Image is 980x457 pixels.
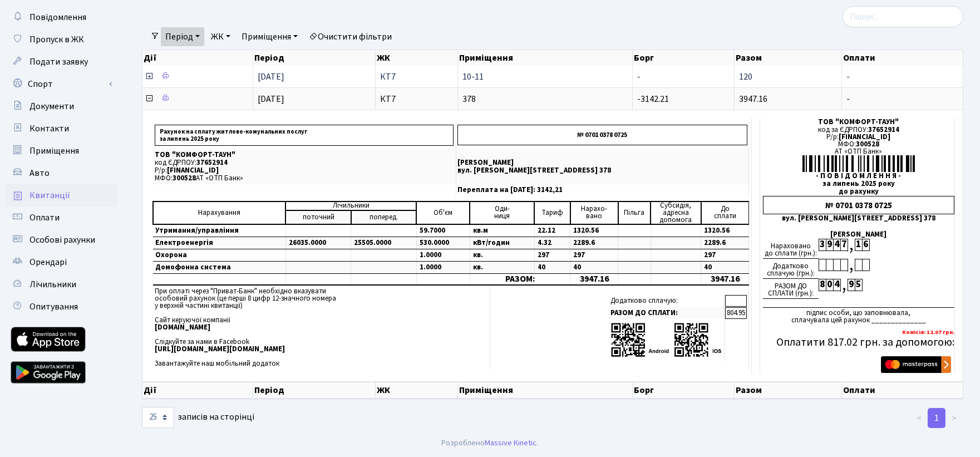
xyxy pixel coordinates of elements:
a: Квитанції [6,184,117,207]
td: 530.0000 [416,237,470,249]
p: код ЄДРПОУ: [155,159,454,166]
a: Подати заявку [6,51,117,73]
span: - [846,72,958,81]
span: 37652914 [196,158,228,168]
div: Нараховано до сплати (грн.): [763,239,819,259]
span: Орендарі [29,256,67,268]
td: 40 [701,261,749,273]
span: 300528 [173,173,196,183]
a: Особові рахунки [6,229,117,251]
a: Приміщення [237,27,302,46]
b: Комісія: 12.07 грн. [902,328,954,336]
a: Спорт [6,73,117,95]
div: за липень 2025 року [763,180,954,188]
span: Приміщення [29,145,79,157]
div: підпис особи, що заповнювала, сплачувала цей рахунок ______________ [763,307,954,324]
a: Приміщення [6,140,117,162]
span: [FINANCIAL_ID] [839,132,891,142]
span: 37652914 [868,125,899,135]
select: записів на сторінці [142,407,174,428]
div: , [848,239,855,252]
td: 40 [570,261,618,273]
span: - [637,71,641,83]
td: Тариф [534,202,570,224]
span: Документи [29,100,74,112]
p: [PERSON_NAME] [457,159,747,166]
td: До cплати [701,202,749,224]
td: 2289.6 [570,237,618,249]
div: - П О В І Д О М Л Е Н Н Я - [763,173,954,180]
span: Контакти [29,122,69,135]
span: 120 [739,71,752,83]
td: 804.95 [725,307,747,319]
div: 3 [819,239,826,251]
td: кв. [470,249,534,261]
td: 297 [701,249,749,261]
td: Пільга [618,202,651,224]
div: 1 [855,239,862,251]
th: Оплати [842,382,963,399]
div: 8 [819,279,826,291]
span: 3947.16 [739,93,767,105]
div: код за ЄДРПОУ: [763,126,954,134]
td: Домофонна система [153,261,285,273]
span: 10-11 [462,72,628,81]
p: ТОВ "КОМФОРТ-ТАУН" [155,151,454,159]
div: вул. [PERSON_NAME][STREET_ADDRESS] 378 [763,215,954,222]
span: [FINANCIAL_ID] [167,165,219,175]
p: Переплата на [DATE]: 3142,21 [457,186,747,194]
td: РАЗОМ: [470,273,570,285]
td: кВт/годин [470,237,534,249]
td: Об'єм [416,202,470,224]
span: Подати заявку [29,56,88,68]
div: Розроблено . [442,437,539,449]
span: Пропуск в ЖК [29,33,84,46]
div: АТ «ОТП Банк» [763,148,954,155]
span: Оплати [29,212,60,224]
td: 3947.16 [570,273,618,285]
th: Приміщення [458,382,633,399]
td: поточний [285,210,351,224]
td: кв. [470,261,534,273]
th: Період [253,382,376,399]
h5: Оплатити 817.02 грн. за допомогою: [763,336,954,349]
th: Борг [633,382,735,399]
img: Masterpass [881,356,951,373]
div: 4 [833,239,840,251]
span: 378 [462,95,628,104]
td: Електроенергія [153,237,285,249]
div: ТОВ "КОМФОРТ-ТАУН" [763,119,954,126]
td: 1.0000 [416,261,470,273]
span: 300528 [856,139,879,149]
td: Лічильники [285,202,416,210]
th: Разом [735,50,842,66]
td: 3947.16 [701,273,749,285]
span: Лічильники [29,278,76,291]
td: Утримання/управління [153,224,285,237]
span: КТ7 [380,95,453,104]
td: 2289.6 [701,237,749,249]
span: [DATE] [258,93,284,105]
b: [URL][DOMAIN_NAME][DOMAIN_NAME] [155,344,285,354]
td: При оплаті через "Приват-Банк" необхідно вказувати особовий рахунок (це перші 8 цифр 12-значного ... [152,286,490,370]
div: , [840,279,848,292]
a: Лічильники [6,273,117,296]
a: Документи [6,95,117,117]
div: 7 [840,239,848,251]
div: Додатково сплачую (грн.): [763,259,819,279]
b: [DOMAIN_NAME] [155,322,210,332]
td: РАЗОМ ДО СПЛАТИ: [608,307,725,319]
p: МФО: АТ «ОТП Банк» [155,175,454,182]
th: ЖК [376,382,458,399]
td: Нарахо- вано [570,202,618,224]
td: 22.12 [534,224,570,237]
label: записів на сторінці [142,407,254,428]
a: Оплати [6,207,117,229]
p: Рахунок на сплату житлово-комунальних послуг за липень 2025 року [155,125,454,146]
td: 297 [570,249,618,261]
span: - [846,95,958,104]
th: ЖК [376,50,458,66]
div: РАЗОМ ДО СПЛАТИ (грн.): [763,279,819,299]
span: Повідомлення [29,11,86,23]
p: Р/р: [155,167,454,174]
